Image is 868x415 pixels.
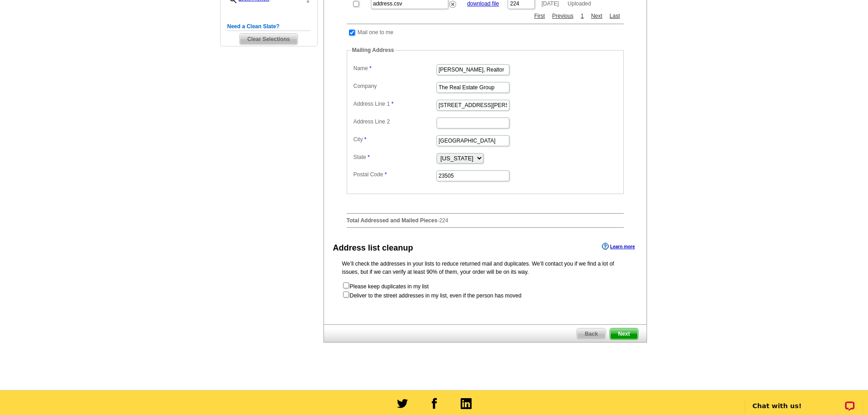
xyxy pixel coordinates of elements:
[354,64,436,72] label: Name
[354,118,436,126] label: Address Line 2
[740,386,868,415] iframe: LiveChat chat widget
[439,217,448,224] span: 224
[532,12,547,20] a: First
[550,12,576,20] a: Previous
[467,0,499,7] a: download file
[351,46,395,54] legend: Mailing Address
[240,34,298,45] span: Clear Selections
[589,12,605,20] a: Next
[342,260,628,276] p: We’ll check the addresses in your lists to reduce returned mail and duplicates. We’ll contact you...
[354,100,436,108] label: Address Line 1
[610,328,637,339] span: Next
[227,22,310,31] h5: Need a Clean Slate?
[602,243,635,250] a: Learn more
[354,82,436,90] label: Company
[578,12,586,20] a: 1
[354,153,436,161] label: State
[577,328,606,339] span: Back
[333,242,413,254] div: Address list cleanup
[607,12,622,20] a: Last
[354,170,436,179] label: Postal Code
[576,328,606,340] a: Back
[347,217,437,224] strong: Total Addressed and Mailed Pieces
[354,135,436,143] label: City
[357,28,394,37] td: Mail one to me
[449,1,456,8] img: delete.png
[342,282,628,300] form: Please keep duplicates in my list Deliver to the street addresses in my list, even if the person ...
